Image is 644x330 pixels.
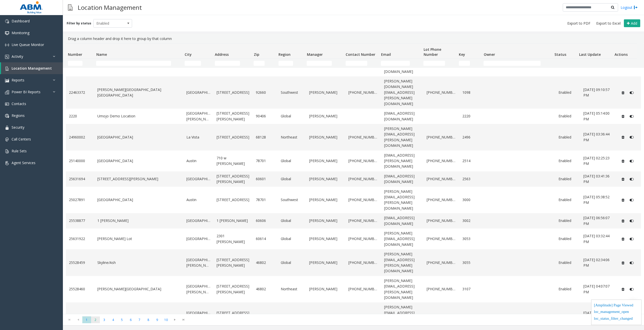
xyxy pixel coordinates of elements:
a: Enabled [558,158,577,164]
a: 25528458 [69,313,91,318]
a: 3055 [462,260,481,265]
a: [GEOGRAPHIC_DATA] [97,197,180,203]
div: Data table [63,43,644,314]
a: Austin [186,158,211,164]
img: 'icon' [5,149,9,153]
a: [STREET_ADDRESS] [217,90,250,95]
a: [EMAIL_ADDRESS][DOMAIN_NAME] [384,215,421,226]
a: 78701 [256,197,275,203]
a: [EMAIL_ADDRESS][PERSON_NAME][DOMAIN_NAME] [384,153,421,169]
a: 46818 [256,313,275,318]
td: Region Filter [276,59,305,68]
a: 60601 [256,176,275,182]
td: Lot Phone Number Filter [421,59,457,68]
span: Contacts [12,101,26,106]
a: 25027891 [69,197,91,203]
a: [PERSON_NAME] [309,218,342,223]
button: Delete [619,217,627,225]
a: 24960002 [69,134,91,140]
button: Disable [627,259,636,267]
a: Enabled [558,313,577,318]
a: 2301 [PERSON_NAME] [217,233,250,245]
img: 'icon' [5,78,9,82]
a: 46802 [256,260,275,265]
span: Live Queue Monitor [12,42,44,47]
td: Key Filter [457,59,481,68]
span: Page 4 [109,316,117,323]
button: Disable [627,133,636,141]
a: [PHONE_NUMBER] [348,176,378,182]
span: Page 5 [117,316,126,323]
img: 'icon' [5,102,9,106]
a: [PHONE_NUMBER] [348,236,378,242]
a: [DATE] 03:41:36 PM [583,173,613,185]
a: [STREET_ADDRESS][US_STATE] [217,310,250,321]
span: Last Update [579,52,601,57]
a: [PERSON_NAME][EMAIL_ADDRESS][PERSON_NAME][DOMAIN_NAME] [384,251,421,274]
a: Enabled [558,286,577,292]
span: Contact Number [346,52,375,57]
span: Page 8 [144,316,153,323]
a: 25528460 [69,286,91,292]
a: [DATE] 05:14:00 PM [583,111,613,122]
span: Agent Services [12,160,35,165]
a: [PERSON_NAME] [309,90,342,95]
a: Austin [186,197,211,203]
span: Go to the last page [179,316,188,323]
a: Southwest [281,90,303,95]
h3: Location Management [75,1,144,14]
a: [GEOGRAPHIC_DATA] [186,236,211,242]
a: Global [281,176,303,182]
a: 25631694 [69,176,91,182]
a: [PERSON_NAME] [309,134,342,140]
span: Zip [254,52,259,57]
a: 22463372 [69,90,91,95]
img: 'icon' [5,43,9,47]
span: Email [381,52,391,57]
a: 46802 [256,286,275,292]
span: Location Management [12,66,52,71]
span: [DATE] 03:41:36 PM [583,174,610,184]
a: Southwest [281,197,303,203]
a: Global [281,236,303,242]
img: 'icon' [5,19,9,23]
a: 710 w [PERSON_NAME] [217,155,250,167]
a: [PHONE_NUMBER] [348,197,378,203]
span: Go to the next page [170,316,179,323]
a: [PERSON_NAME] [309,260,342,265]
td: Address Filter [213,59,252,68]
a: Location Management [1,62,63,74]
input: Manager Filter [307,61,332,66]
a: 2220 [462,113,481,119]
div: [Amplitude] Page Viewed [594,302,639,309]
img: 'icon' [5,55,9,59]
span: Go to the last page [180,318,187,322]
input: Contact Number Filter [346,61,367,66]
span: Enabled [94,19,124,27]
td: Email Filter [379,59,421,68]
a: [PERSON_NAME][EMAIL_ADDRESS][PERSON_NAME][DOMAIN_NAME] [384,304,421,327]
span: Regions [12,113,25,118]
a: [PHONE_NUMBER] [427,236,456,242]
span: [DATE] 03:36:44 PM [583,132,610,142]
button: Delete [619,88,627,97]
a: [PERSON_NAME] [309,236,342,242]
button: Disable [627,157,636,165]
span: Power BI Reports [12,89,41,94]
span: Lot Phone Number [424,47,441,57]
img: 'icon' [5,161,9,165]
a: [PERSON_NAME][EMAIL_ADDRESS][PERSON_NAME][DOMAIN_NAME] [384,278,421,301]
th: Status [552,44,577,59]
span: Activity [12,54,23,59]
a: [STREET_ADDRESS] [217,197,250,203]
span: Page 3 [100,316,109,323]
a: Enabled [558,218,577,223]
a: [STREET_ADDRESS][PERSON_NAME] [217,284,250,295]
td: Status Filter [552,59,577,68]
span: [DATE] 06:56:07 PM [583,215,610,226]
span: Page 9 [153,316,162,323]
a: Global [281,218,303,223]
a: 1 [PERSON_NAME] [97,218,180,223]
a: [PERSON_NAME] [309,286,342,292]
a: [PHONE_NUMBER] [348,158,378,164]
